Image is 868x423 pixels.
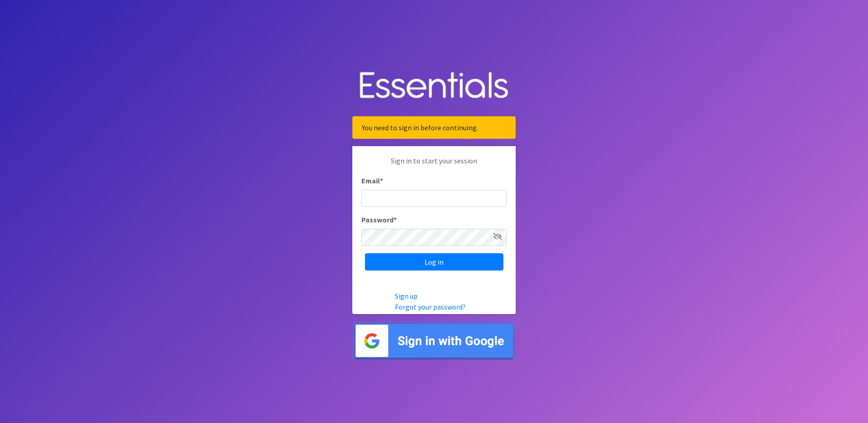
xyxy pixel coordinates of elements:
img: Sign in with Google [352,321,516,361]
abbr: required [380,176,383,185]
div: You need to sign in before continuing. [352,116,516,139]
p: Sign in to start your session [361,155,507,175]
label: Password [361,214,397,225]
a: Forgot your password? [395,302,466,311]
input: Log in [365,253,503,271]
img: Human Essentials [352,63,516,109]
abbr: required [394,215,397,224]
a: Sign up [395,291,418,300]
label: Email [361,175,383,186]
